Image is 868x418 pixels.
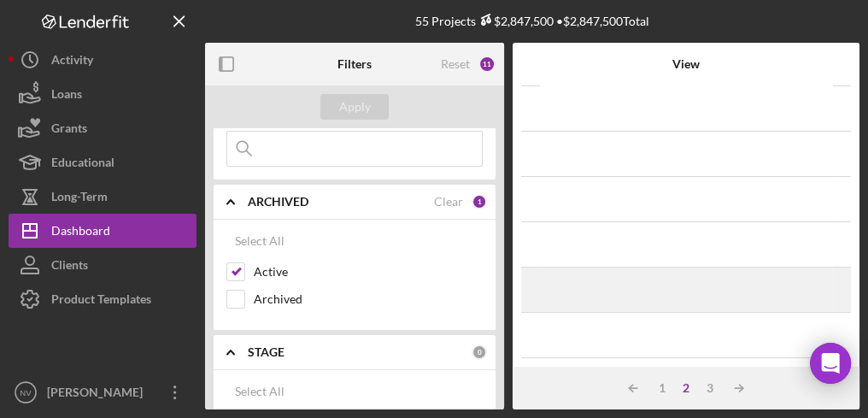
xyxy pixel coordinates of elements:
[51,77,82,115] div: Loans
[339,94,371,120] div: Apply
[541,57,831,71] div: View
[51,145,114,184] div: Educational
[51,248,88,286] div: Clients
[650,381,674,395] div: 1
[20,388,32,397] text: NV
[9,111,196,145] button: Grants
[51,43,93,81] div: Activity
[9,145,196,180] button: Educational
[472,344,487,360] div: 0
[9,248,196,282] button: Clients
[478,56,496,73] div: 11
[248,345,284,359] b: STAGE
[674,381,698,395] div: 2
[51,214,110,252] div: Dashboard
[235,374,284,409] div: Select All
[434,195,463,209] div: Clear
[698,381,722,395] div: 3
[441,57,470,71] div: Reset
[9,282,196,316] button: Product Templates
[248,195,308,209] b: ARCHIVED
[51,111,87,150] div: Grants
[226,374,293,409] button: Select All
[235,224,284,258] div: Select All
[472,194,487,209] div: 1
[51,282,151,321] div: Product Templates
[254,291,483,308] label: Archived
[9,43,196,77] button: Activity
[9,375,196,409] button: NV[PERSON_NAME]
[810,343,851,384] div: Open Intercom Messenger
[9,77,196,111] button: Loans
[337,57,372,71] b: Filters
[415,14,649,28] div: 55 Projects • $2,847,500 Total
[9,180,196,214] button: Long-Term
[226,224,293,258] button: Select All
[51,180,108,218] div: Long-Term
[254,263,483,280] label: Active
[476,14,554,28] div: $2,847,500
[320,94,389,120] button: Apply
[43,375,154,414] div: [PERSON_NAME]
[9,214,196,248] button: Dashboard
